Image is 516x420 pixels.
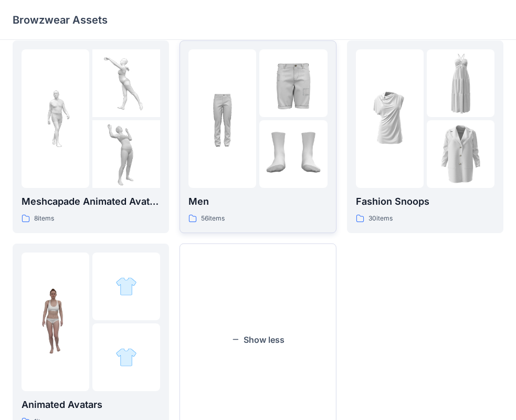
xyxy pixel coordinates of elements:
p: 30 items [368,213,393,224]
a: folder 1folder 2folder 3Men56items [180,40,336,233]
p: Meshcapade Animated Avatars [22,194,160,209]
img: folder 3 [115,346,137,368]
p: Men [188,194,327,209]
img: folder 2 [427,49,494,117]
img: folder 1 [22,85,89,152]
p: Browzwear Assets [13,13,108,27]
img: folder 2 [115,276,137,297]
p: 56 items [201,213,225,224]
p: Animated Avatars [22,397,160,412]
img: folder 2 [259,49,327,117]
p: 8 items [34,213,54,224]
img: folder 1 [188,85,256,152]
a: folder 1folder 2folder 3Meshcapade Animated Avatars8items [13,40,169,233]
img: folder 3 [92,120,160,188]
a: folder 1folder 2folder 3Fashion Snoops30items [347,40,503,233]
p: Fashion Snoops [356,194,494,209]
img: folder 3 [427,120,494,188]
img: folder 3 [259,120,327,188]
img: folder 2 [92,49,160,117]
img: folder 1 [356,85,424,152]
img: folder 1 [22,288,89,355]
